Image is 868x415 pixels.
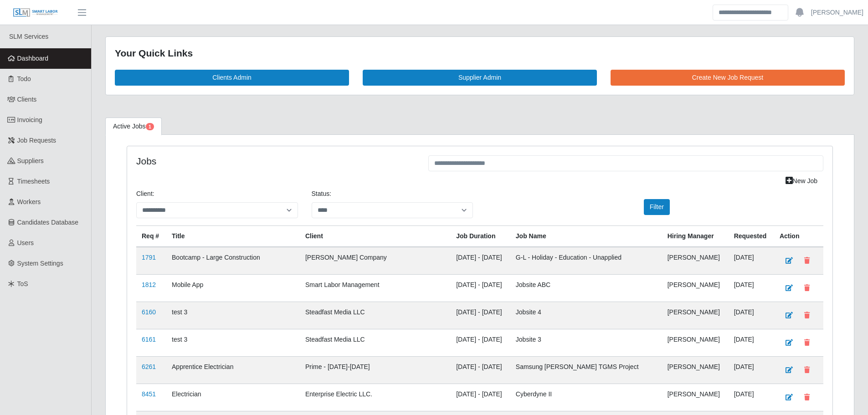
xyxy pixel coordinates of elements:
a: 8451 [142,390,156,398]
th: Req # [136,225,166,247]
th: Title [166,225,300,247]
img: SLM Logo [13,8,58,18]
td: [PERSON_NAME] [662,302,729,329]
label: Status: [312,189,332,199]
span: Invoicing [17,116,42,123]
input: Search [713,5,788,20]
td: Bootcamp - Large Construction [166,247,300,275]
h4: Jobs [136,155,415,167]
td: [DATE] - [DATE] [451,274,510,302]
td: test 3 [166,302,300,329]
td: [PERSON_NAME] [662,329,729,356]
span: System Settings [17,260,63,267]
td: [DATE] [729,302,774,329]
td: Enterprise Electric LLC. [300,384,451,411]
td: [DATE] - [DATE] [451,384,510,411]
a: 1812 [142,281,156,288]
span: Workers [17,198,41,205]
td: Cyberdyne II [510,384,662,411]
span: Job Requests [17,137,56,144]
td: [PERSON_NAME] [662,274,729,302]
a: [PERSON_NAME] [811,8,863,17]
td: [DATE] [729,384,774,411]
a: Clients Admin [115,70,349,86]
th: Job Name [510,225,662,247]
a: 6161 [142,336,156,343]
a: 6261 [142,363,156,370]
span: Timesheets [17,178,50,185]
th: Hiring Manager [662,225,729,247]
td: G-L - Holiday - Education - Unapplied [510,247,662,275]
a: Active Jobs [105,118,162,135]
td: [DATE] [729,356,774,384]
span: Users [17,239,34,246]
td: Jobsite 3 [510,329,662,356]
th: Job Duration [451,225,510,247]
th: Requested [729,225,774,247]
td: Apprentice Electrician [166,356,300,384]
span: Suppliers [17,157,44,164]
span: Clients [17,96,37,103]
th: Action [774,225,823,247]
a: Supplier Admin [363,70,597,86]
a: Create New Job Request [611,70,845,86]
td: Prime - [DATE]-[DATE] [300,356,451,384]
td: [PERSON_NAME] [662,356,729,384]
span: Pending Jobs [146,123,154,130]
td: Jobsite ABC [510,274,662,302]
td: [DATE] - [DATE] [451,356,510,384]
td: test 3 [166,329,300,356]
label: Client: [136,189,154,199]
td: [PERSON_NAME] Company [300,247,451,275]
div: Your Quick Links [115,46,845,61]
span: ToS [17,280,28,287]
td: [DATE] - [DATE] [451,247,510,275]
td: [PERSON_NAME] [662,384,729,411]
td: Electrician [166,384,300,411]
td: [DATE] - [DATE] [451,329,510,356]
td: [DATE] [729,329,774,356]
td: Steadfast Media LLC [300,302,451,329]
th: Client [300,225,451,247]
td: [DATE] - [DATE] [451,302,510,329]
span: Candidates Database [17,219,79,226]
td: Jobsite 4 [510,302,662,329]
td: Smart Labor Management [300,274,451,302]
td: [PERSON_NAME] [662,247,729,275]
td: Mobile App [166,274,300,302]
span: Dashboard [17,55,49,62]
td: Samsung [PERSON_NAME] TGMS Project [510,356,662,384]
button: Filter [644,199,670,215]
span: SLM Services [9,33,48,40]
td: [DATE] [729,247,774,275]
a: New Job [780,173,823,189]
td: [DATE] [729,274,774,302]
td: Steadfast Media LLC [300,329,451,356]
a: 6160 [142,308,156,316]
a: 1791 [142,254,156,261]
span: Todo [17,75,31,82]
